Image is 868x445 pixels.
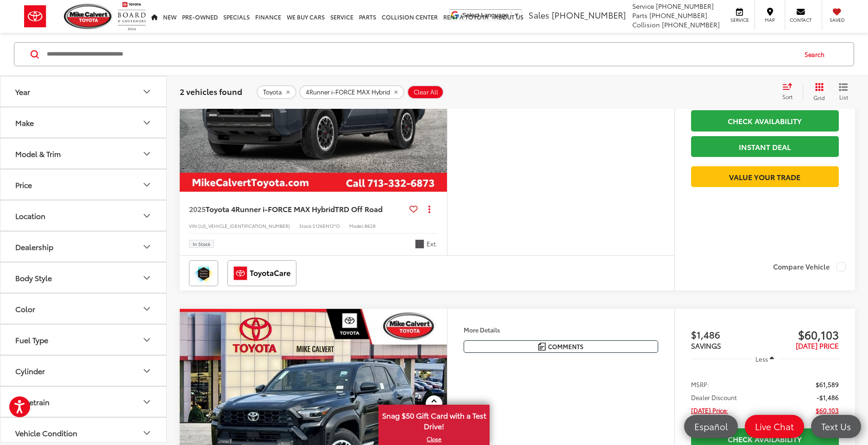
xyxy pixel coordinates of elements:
[313,222,340,229] span: S126EN12*O
[691,327,765,341] span: $1,486
[796,43,838,66] button: Search
[229,262,295,284] img: ToyotaCare Mike Calvert Toyota Houston TX
[15,118,34,127] div: Make
[0,169,167,200] button: PricePrice
[691,380,709,389] span: MSRP:
[414,88,438,95] span: Clear All
[15,397,50,406] div: Drivetrain
[365,222,376,229] span: 8628
[811,415,861,438] a: Text Us
[0,325,167,355] button: Fuel TypeFuel Type
[15,428,77,437] div: Vehicle Condition
[778,82,803,101] button: Select sort value
[299,222,313,229] span: Stock:
[750,420,799,432] span: Live Chat
[379,406,489,434] span: Snag $50 Gift Card with a Test Drive!
[691,393,737,402] span: Dealer Discount
[263,88,282,95] span: Toyota
[141,117,152,128] div: Make
[180,86,242,97] span: 2 vehicles found
[15,273,52,282] div: Body Style
[0,138,167,169] button: Model & TrimModel & Trim
[427,239,438,248] span: Ext.
[421,201,438,217] button: Actions
[141,148,152,159] div: Model & Trim
[632,20,660,29] span: Collision
[141,303,152,314] div: Color
[306,88,390,95] span: 4Runner i-FORCE MAX Hybrid
[538,343,546,351] img: Comments
[299,85,404,99] button: remove 4Runner%20i-FORCE%20MAX%20Hybrid
[415,239,424,249] span: Underground
[827,17,847,23] span: Saved
[691,406,728,415] span: [DATE] Price:
[15,242,53,251] div: Dealership
[428,205,430,213] span: dropdown dots
[141,210,152,221] div: Location
[15,149,61,158] div: Model & Trim
[796,340,839,351] span: [DATE] PRICE
[745,415,804,438] a: Live Chat
[552,9,626,21] span: [PHONE_NUMBER]
[15,304,35,313] div: Color
[141,427,152,439] div: Vehicle Condition
[464,340,658,353] button: Comments
[782,93,793,100] span: Sort
[141,86,152,97] div: Year
[690,420,732,432] span: Español
[0,387,167,417] button: DrivetrainDrivetrain
[691,110,839,131] a: Check Availability
[0,232,167,262] button: DealershipDealership
[0,201,167,231] button: LocationLocation
[15,335,48,344] div: Fuel Type
[193,242,210,246] span: In Stock
[649,11,707,20] span: [PHONE_NUMBER]
[428,393,447,426] button: Next image
[729,17,750,23] span: Service
[817,420,855,432] span: Text Us
[548,342,584,351] span: Comments
[755,355,768,363] span: Less
[662,20,720,29] span: [PHONE_NUMBER]
[15,211,45,220] div: Location
[813,93,825,101] span: Grid
[198,222,290,229] span: [US_VEHICLE_IDENTIFICATION_NUMBER]
[765,327,839,341] span: $60,103
[206,203,335,214] span: Toyota 4Runner i-FORCE MAX Hybrid
[632,11,648,20] span: Parts
[839,93,848,100] span: List
[464,326,658,333] h4: More Details
[632,1,654,11] span: Service
[191,262,216,284] img: Toyota Safety Sense Mike Calvert Toyota Houston TX
[817,393,839,402] span: -$1,486
[656,1,714,11] span: [PHONE_NUMBER]
[0,76,167,107] button: YearYear
[349,222,365,229] span: Model:
[816,380,839,389] span: $61,589
[189,204,406,214] a: 2025Toyota 4Runner i-FORCE MAX HybridTRD Off Road
[15,87,30,96] div: Year
[773,262,846,271] label: Compare Vehicle
[407,85,444,99] button: Clear All
[0,107,167,138] button: MakeMake
[691,340,721,351] span: SAVINGS
[141,179,152,190] div: Price
[0,294,167,324] button: ColorColor
[0,263,167,293] button: Body StyleBody Style
[751,351,779,367] button: Less
[141,365,152,376] div: Cylinder
[832,82,855,101] button: List View
[803,82,832,101] button: Grid View
[64,4,113,29] img: Mike Calvert Toyota
[528,9,549,21] span: Sales
[189,203,206,214] span: 2025
[46,43,796,65] input: Search by Make, Model, or Keyword
[790,17,811,23] span: Contact
[141,272,152,283] div: Body Style
[684,415,738,438] a: Español
[15,180,32,189] div: Price
[189,222,198,229] span: VIN:
[257,85,296,99] button: remove Toyota
[760,17,780,23] span: Map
